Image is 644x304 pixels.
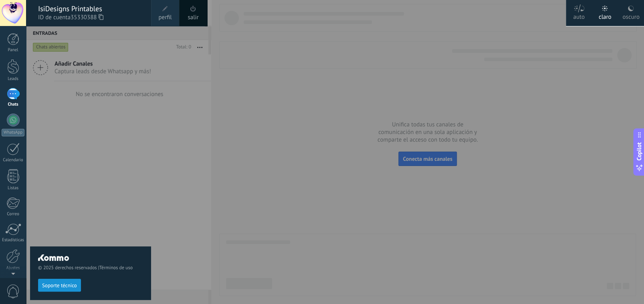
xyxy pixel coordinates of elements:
span: 35330388 [71,13,103,22]
div: Listas [2,186,25,191]
div: Panel [2,48,25,53]
div: auto [573,5,585,26]
a: Soporte técnico [38,282,81,288]
div: WhatsApp [2,129,24,136]
div: Calendario [2,158,25,163]
span: ID de cuenta [38,13,143,22]
span: perfil [158,13,172,22]
a: Términos de uso [99,265,133,271]
a: salir [188,13,198,22]
button: Soporte técnico [38,279,81,292]
span: Copilot [635,142,643,161]
div: Correo [2,212,25,217]
div: IsiDesigns Printables [38,4,143,13]
div: oscuro [622,5,639,26]
div: claro [599,5,612,26]
span: © 2025 derechos reservados | [38,265,143,271]
div: Estadísticas [2,238,25,243]
div: Chats [2,102,25,107]
div: Leads [2,76,25,82]
div: Ajustes [2,266,25,271]
span: Soporte técnico [42,283,77,288]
